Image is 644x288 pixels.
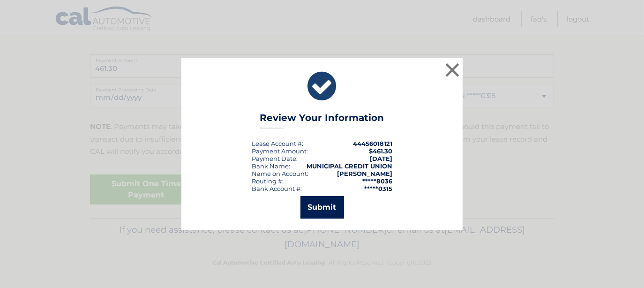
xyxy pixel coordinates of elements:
h3: Review Your Information [260,112,384,129]
div: Routing #: [252,177,284,185]
strong: [PERSON_NAME] [337,170,392,177]
div: Bank Name: [252,162,290,170]
strong: 44456018121 [353,140,392,147]
div: : [252,155,298,162]
div: Payment Amount: [252,147,308,155]
button: × [443,61,462,79]
span: $461.30 [369,147,392,155]
strong: MUNICIPAL CREDIT UNION [307,162,392,170]
span: [DATE] [370,155,392,162]
div: Name on Account: [252,170,308,177]
div: Lease Account #: [252,140,303,147]
button: Submit [300,196,344,219]
span: Payment Date [252,155,296,162]
div: Bank Account #: [252,185,302,192]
